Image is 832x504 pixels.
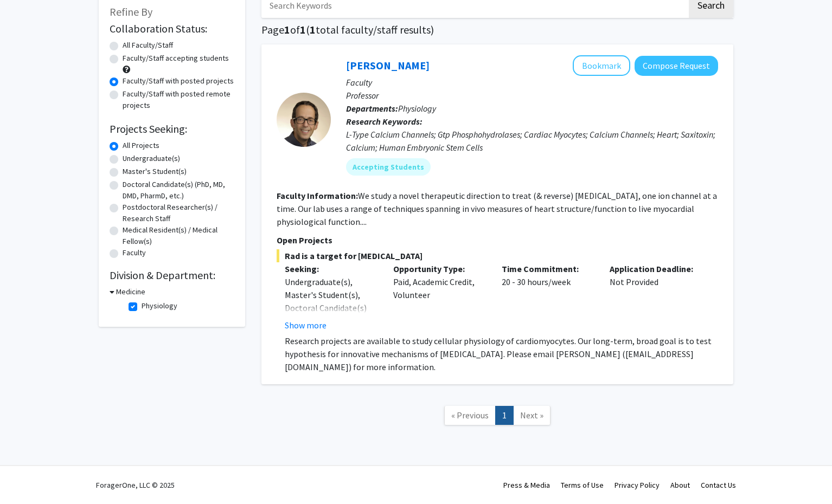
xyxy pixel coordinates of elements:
span: 1 [300,23,306,36]
label: Physiology [142,300,177,312]
span: « Previous [451,410,489,421]
span: 1 [310,23,316,36]
b: Faculty Information: [277,190,358,201]
div: L-Type Calcium Channels; Gtp Phosphohydrolases; Cardiac Myocytes; Calcium Channels; Heart; Saxito... [346,128,718,154]
a: Press & Media [503,480,550,490]
mat-chip: Accepting Students [346,158,431,176]
span: Refine By [110,5,152,18]
label: Faculty [123,247,146,259]
h3: Medicine [116,286,145,298]
p: Faculty [346,76,718,89]
h1: Page of ( total faculty/staff results) [261,23,733,36]
p: Open Projects [277,234,718,247]
button: Show more [285,319,327,332]
label: Master's Student(s) [123,166,187,177]
div: Not Provided [601,262,710,332]
iframe: Chat [8,455,46,496]
button: Compose Request to Jonathan Satin [635,56,718,76]
p: Research projects are available to study cellular physiology of cardiomyocytes. Our long-term, br... [285,334,718,373]
div: Undergraduate(s), Master's Student(s), Doctoral Candidate(s) (PhD, MD, DMD, PharmD, etc.), Postdo... [285,275,377,379]
p: Opportunity Type: [393,262,485,275]
label: Undergraduate(s) [123,153,180,164]
span: 1 [284,23,290,36]
label: Postdoctoral Researcher(s) / Research Staff [123,202,234,224]
b: Departments: [346,103,398,114]
a: Next Page [513,406,551,425]
a: Terms of Use [561,480,604,490]
label: Faculty/Staff with posted projects [123,75,234,87]
span: Physiology [398,103,436,114]
b: Research Keywords: [346,116,423,127]
p: Professor [346,89,718,102]
a: [PERSON_NAME] [346,59,430,72]
fg-read-more: We study a novel therapeutic direction to treat (& reverse) [MEDICAL_DATA], one ion channel at a ... [277,190,717,227]
a: Previous Page [444,406,496,425]
nav: Page navigation [261,395,733,439]
p: Application Deadline: [610,262,702,275]
label: All Projects [123,140,159,151]
label: Faculty/Staff accepting students [123,53,229,64]
p: Time Commitment: [502,262,594,275]
label: Medical Resident(s) / Medical Fellow(s) [123,224,234,247]
h2: Projects Seeking: [110,122,234,135]
h2: Division & Department: [110,269,234,282]
span: Rad is a target for [MEDICAL_DATA] [277,249,718,262]
label: Faculty/Staff with posted remote projects [123,88,234,111]
label: All Faculty/Staff [123,40,173,51]
a: Contact Us [701,480,736,490]
div: Paid, Academic Credit, Volunteer [385,262,494,332]
a: 1 [495,406,514,425]
a: About [670,480,690,490]
label: Doctoral Candidate(s) (PhD, MD, DMD, PharmD, etc.) [123,179,234,202]
div: ForagerOne, LLC © 2025 [96,466,175,504]
p: Seeking: [285,262,377,275]
div: 20 - 30 hours/week [494,262,602,332]
a: Privacy Policy [615,480,660,490]
span: Next » [520,410,543,421]
h2: Collaboration Status: [110,22,234,35]
button: Add Jonathan Satin to Bookmarks [573,55,630,76]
